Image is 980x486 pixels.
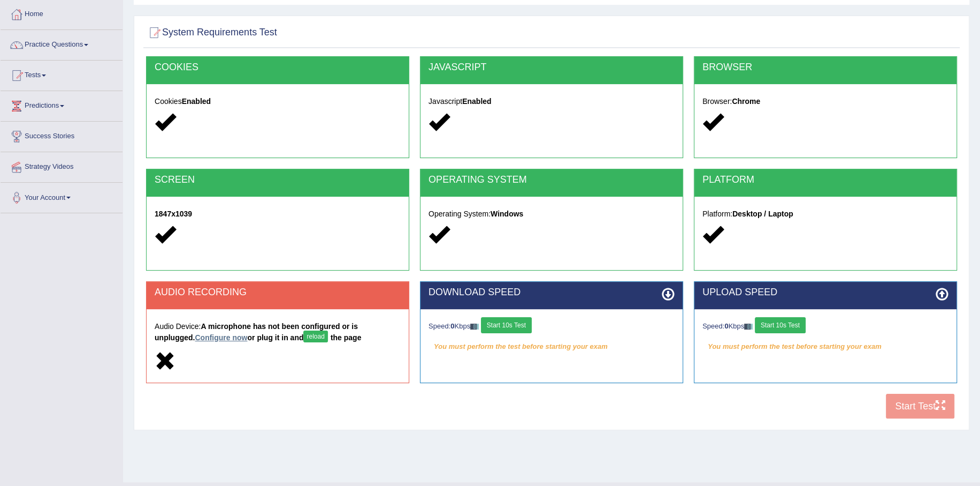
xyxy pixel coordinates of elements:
h2: DOWNLOAD SPEED [428,287,675,298]
a: Predictions [1,91,122,118]
em: You must perform the test before starting your exam [428,339,675,355]
h5: Browser: [702,98,948,106]
h2: AUDIO RECORDING [155,287,401,298]
h2: PLATFORM [702,175,948,185]
h5: Audio Device: [155,323,401,345]
a: Success Stories [1,122,122,148]
strong: Windows [491,210,523,218]
a: Tests [1,61,122,87]
h5: Cookies [155,98,401,106]
h2: SCREEN [155,175,401,185]
h2: OPERATING SYSTEM [428,175,675,185]
a: Your Account [1,183,122,210]
h2: COOKIES [155,62,401,73]
button: reload [303,331,327,342]
strong: A microphone has not been configured or is unplugged. or plug it in and the page [155,322,361,342]
a: Configure now [195,333,247,342]
button: Start 10s Test [755,317,806,333]
em: You must perform the test before starting your exam [702,339,948,355]
a: Strategy Videos [1,152,122,179]
h2: System Requirements Test [146,25,277,41]
h5: Platform: [702,210,948,218]
strong: Enabled [182,97,211,106]
strong: 0 [724,322,728,330]
img: ajax-loader-fb-connection.gif [470,324,479,330]
div: Speed: Kbps [428,317,675,336]
h5: Operating System: [428,210,675,218]
button: Start 10s Test [481,317,532,333]
div: Speed: Kbps [702,317,948,336]
strong: Enabled [462,97,491,106]
strong: 0 [450,322,454,330]
strong: Desktop / Laptop [732,210,793,218]
strong: Chrome [732,97,760,106]
a: Practice Questions [1,30,122,57]
h5: Javascript [428,98,675,106]
img: ajax-loader-fb-connection.gif [744,324,753,330]
h2: BROWSER [702,62,948,73]
strong: 1847x1039 [155,210,192,218]
h2: JAVASCRIPT [428,62,675,73]
h2: UPLOAD SPEED [702,287,948,298]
